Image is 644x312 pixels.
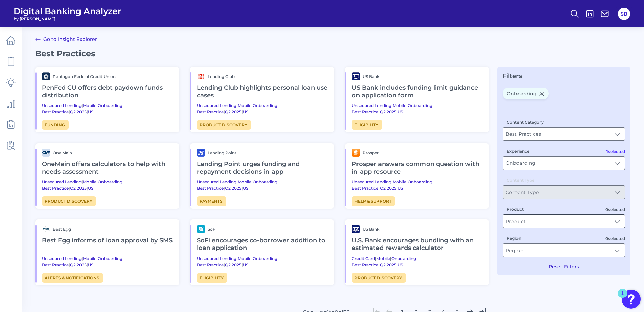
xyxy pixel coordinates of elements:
span: | [87,109,88,114]
span: Product discovery [197,120,251,130]
a: Best Practice [42,109,69,114]
span: | [396,262,398,267]
a: brand logoPentagon Federal Credit Union [42,72,174,80]
span: | [96,179,98,184]
h2: U.S. Bank encourages bundling with an estimated rewards calculator [352,233,484,256]
span: Digital Banking Analyzer [14,6,121,16]
a: Mobile [83,256,96,261]
img: brand logo [352,225,360,233]
img: brand logo [42,225,50,233]
a: brand logoSoFi [197,225,329,233]
a: Q2 2025 [225,109,241,114]
a: Q2 2025 [380,109,396,114]
label: Product [507,207,524,212]
span: | [391,179,393,184]
img: brand logo [42,72,50,80]
a: Eligibility [197,273,227,283]
span: | [224,109,225,114]
span: | [96,103,98,108]
a: Mobile [238,256,251,261]
img: brand logo [42,149,50,157]
h2: Lending Point urges funding and repayment decisions in-app [197,157,329,179]
button: SB [618,8,630,20]
span: | [82,103,83,108]
span: | [82,256,83,261]
span: | [378,262,380,267]
a: Product discovery [352,273,406,283]
span: | [375,256,376,261]
a: Onboarding [391,256,416,261]
a: Q2 2025 [380,262,396,267]
a: Mobile [393,179,406,184]
a: Mobile [83,179,96,184]
a: US [243,109,248,114]
span: Payments [197,196,226,206]
h2: US Bank includes funding limit guidance on application form [352,80,484,103]
a: brand logoLending Point [197,149,329,157]
span: | [224,262,225,267]
span: Lending Club [208,74,235,79]
a: Alerts & Notifications [42,273,103,283]
span: | [69,186,70,191]
span: by [PERSON_NAME] [14,16,121,21]
span: US Bank [363,74,379,79]
a: Unsecured Lending [42,179,82,184]
a: Mobile [238,103,251,108]
span: Filters [503,72,522,80]
img: brand logo [352,72,360,80]
h2: Prosper answers common question with in-app resource [352,157,484,179]
a: Help & Support [352,196,395,206]
a: Unsecured Lending [197,103,236,108]
a: Mobile [83,103,96,108]
label: Experience [507,149,529,154]
span: One Main [53,150,72,155]
span: | [241,186,243,191]
a: Unsecured Lending [197,179,236,184]
a: Mobile [238,179,251,184]
a: US [88,186,93,191]
a: Unsecured Lending [352,179,391,184]
a: Q2 2025 [70,262,87,267]
label: Region [507,236,521,241]
a: brand logoBest Egg [42,225,174,233]
a: Unsecured Lending [42,103,82,108]
a: Best Practice [197,262,224,267]
a: Q2 2025 [70,186,87,191]
img: brand logo [197,72,205,80]
span: | [69,109,70,114]
h2: OneMain offers calculators to help with needs assessment [42,157,174,179]
a: Best Practice [197,186,224,191]
input: Region [503,244,625,257]
a: US [398,262,403,267]
a: Unsecured Lending [197,256,236,261]
a: Onboarding [408,179,432,184]
a: Best Practice [352,262,378,267]
a: Q2 2025 [380,186,396,191]
a: Eligibility [352,120,382,130]
a: Mobile [393,103,406,108]
div: 1 [621,293,624,302]
a: Onboarding [408,103,432,108]
img: brand logo [197,225,205,233]
a: Q2 2025 [225,186,241,191]
a: brand logoUS Bank [352,72,484,80]
span: | [396,186,398,191]
input: Content Type [503,186,625,199]
a: Q2 2025 [225,262,241,267]
span: Best Practices [35,49,95,58]
a: Funding [42,120,69,130]
a: Product discovery [42,196,96,206]
h2: SoFi encourages co-borrower addition to loan application [197,233,329,256]
a: Q2 2025 [70,109,87,114]
span: | [391,103,393,108]
img: brand logo [197,149,205,157]
span: | [378,109,380,114]
h2: Best Egg informs of loan approval by SMS [42,233,174,249]
a: Unsecured Lending [352,103,391,108]
span: | [378,186,380,191]
a: US [398,186,403,191]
